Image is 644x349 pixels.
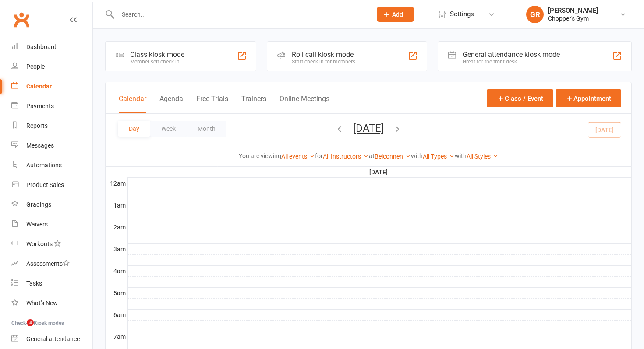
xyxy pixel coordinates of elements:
div: Messages [26,142,54,149]
div: [PERSON_NAME] [548,7,598,14]
div: Roll call kiosk mode [292,50,355,59]
a: All Types [423,153,455,160]
div: Tasks [26,280,42,287]
span: Add [392,11,403,18]
a: Payments [11,96,92,116]
div: Member self check-in [130,59,184,65]
input: Search... [115,8,365,21]
th: 6am [106,309,127,320]
th: 4am [106,265,127,276]
strong: at [369,152,375,159]
a: All Styles [467,153,499,160]
div: Dashboard [26,43,57,50]
a: Belconnen [375,153,411,160]
a: Assessments [11,254,92,274]
div: Chopper's Gym [548,14,598,22]
div: General attendance kiosk mode [463,50,560,59]
span: Settings [450,4,474,24]
div: Staff check-in for members [292,59,355,65]
th: 7am [106,331,127,342]
div: Product Sales [26,181,64,188]
th: 2am [106,222,127,233]
button: Agenda [159,95,183,113]
a: Gradings [11,195,92,215]
div: Assessments [26,260,70,267]
div: GR [526,6,544,23]
a: Reports [11,116,92,136]
a: Product Sales [11,175,92,195]
div: Payments [26,102,54,109]
button: Day [118,121,150,137]
button: Calendar [119,95,146,113]
div: Gradings [26,201,51,208]
a: Waivers [11,215,92,234]
button: Month [187,121,226,137]
div: General attendance [26,335,80,342]
div: Workouts [26,240,53,247]
div: Waivers [26,221,48,228]
span: 3 [27,319,34,326]
button: Appointment [556,89,621,107]
a: Messages [11,136,92,155]
div: Great for the front desk [463,59,560,65]
strong: for [315,152,323,159]
div: Reports [26,122,48,129]
button: [DATE] [353,122,384,134]
a: General attendance kiosk mode [11,329,92,349]
iframe: Intercom live chat [9,319,30,340]
th: 1am [106,200,127,211]
button: Week [150,121,187,137]
a: Dashboard [11,37,92,57]
div: Class kiosk mode [130,50,184,59]
a: Automations [11,155,92,175]
button: Free Trials [196,95,228,113]
div: Automations [26,162,62,169]
div: People [26,63,45,70]
th: 3am [106,243,127,254]
div: Calendar [26,83,52,90]
a: What's New [11,293,92,313]
a: All events [281,153,315,160]
a: All Instructors [323,153,369,160]
div: What's New [26,300,58,307]
strong: You are viewing [239,152,281,159]
a: Tasks [11,274,92,293]
button: Class / Event [487,89,553,107]
a: Calendar [11,77,92,96]
a: Workouts [11,234,92,254]
strong: with [411,152,423,159]
a: Clubworx [11,9,32,31]
strong: with [455,152,467,159]
button: Add [377,7,414,22]
a: People [11,57,92,77]
th: 12am [106,178,127,189]
button: Trainers [241,95,266,113]
button: Online Meetings [280,95,329,113]
th: [DATE] [127,167,631,178]
th: 5am [106,287,127,298]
